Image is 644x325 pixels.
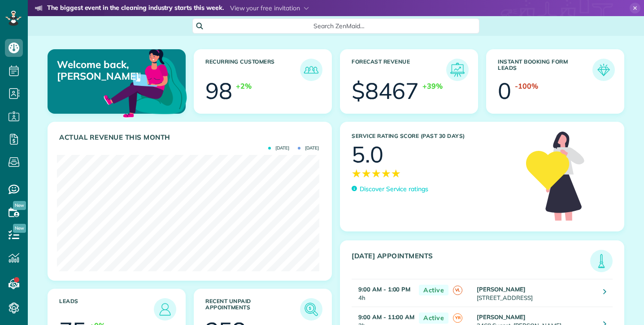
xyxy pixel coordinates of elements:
span: [DATE] [268,146,289,150]
h3: Forecast Revenue [352,59,446,81]
h3: Instant Booking Form Leads [498,59,592,81]
div: 0 [498,80,511,102]
img: icon_recurring_customers-cf858462ba22bcd05b5a5880d41d6543d210077de5bb9ebc9590e49fd87d84ed.png [302,61,320,79]
span: YR [453,313,462,323]
div: 98 [205,80,232,102]
p: Discover Service ratings [360,184,428,194]
img: dashboard_welcome-42a62b7d889689a78055ac9021e634bf52bae3f8056760290aed330b23ab8690.png [102,39,189,126]
img: icon_todays_appointments-901f7ab196bb0bea1936b74009e4eb5ffbc2d2711fa7634e0d609ed5ef32b18b.png [592,252,610,270]
div: 5.0 [352,143,383,166]
span: [DATE] [298,146,319,150]
span: VL [453,286,462,295]
img: icon_form_leads-04211a6a04a5b2264e4ee56bc0799ec3eb69b7e499cbb523a139df1d13a81ae0.png [595,61,613,79]
div: -100% [515,81,538,91]
h3: Recent unpaid appointments [205,298,300,321]
img: icon_leads-1bed01f49abd5b7fead27621c3d59655bb73ed531f8eeb49469d10e621d6b896.png [156,300,174,318]
div: +2% [236,81,252,91]
strong: The biggest event in the cleaning industry starts this week. [47,4,224,13]
img: icon_forecast_revenue-8c13a41c7ed35a8dcfafea3cbb826a0462acb37728057bba2d056411b612bbbe.png [448,61,466,79]
td: [STREET_ADDRESS] [474,279,596,307]
strong: [PERSON_NAME] [477,286,526,293]
strong: 9:00 AM - 1:00 PM [358,286,410,293]
span: Active [419,312,448,324]
h3: [DATE] Appointments [352,252,590,272]
span: ★ [381,166,391,181]
span: ★ [371,166,381,181]
span: ★ [391,166,401,181]
span: New [13,201,26,210]
img: icon_unpaid_appointments-47b8ce3997adf2238b356f14209ab4cced10bd1f174958f3ca8f1d0dd7fffeee.png [302,300,320,318]
strong: [PERSON_NAME] [477,313,526,321]
div: +39% [422,81,443,91]
strong: 9:00 AM - 11:00 AM [358,313,414,321]
span: New [13,224,26,233]
h3: Leads [59,298,154,321]
td: 4h [352,279,414,307]
h3: Recurring Customers [205,59,300,81]
span: ★ [352,166,361,181]
a: Discover Service ratings [352,184,428,194]
p: Welcome back, [PERSON_NAME]! [57,59,140,82]
h3: Actual Revenue this month [59,133,322,141]
span: Active [419,285,448,296]
span: ★ [361,166,371,181]
h3: Service Rating score (past 30 days) [352,133,517,139]
div: $8467 [352,80,419,102]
